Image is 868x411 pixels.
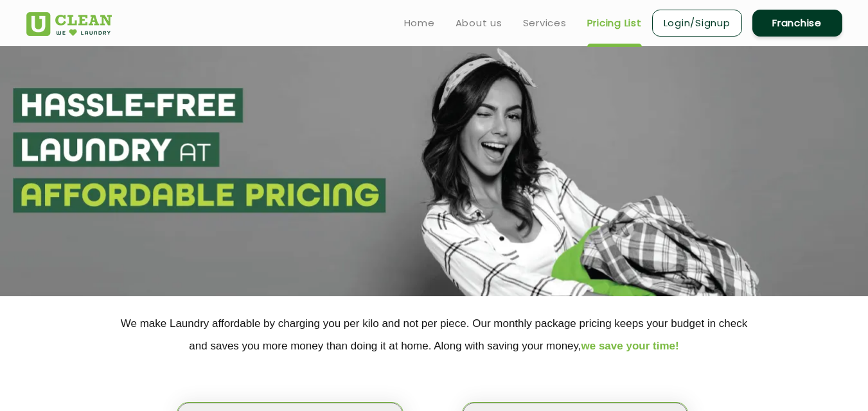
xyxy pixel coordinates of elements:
p: We make Laundry affordable by charging you per kilo and not per piece. Our monthly package pricin... [26,312,842,357]
a: Franchise [752,10,842,37]
a: Home [404,15,435,31]
a: Pricing List [587,15,642,31]
a: About us [456,15,502,31]
a: Login/Signup [652,10,742,37]
img: UClean Laundry and Dry Cleaning [26,12,112,36]
a: Services [523,15,567,31]
span: we save your time! [581,340,679,352]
